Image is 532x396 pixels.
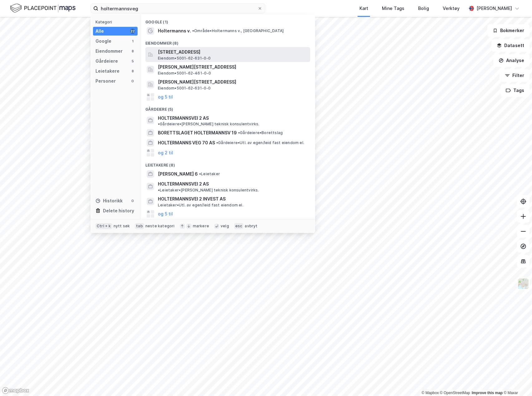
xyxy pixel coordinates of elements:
[382,5,404,12] div: Mine Tags
[95,20,138,24] div: Kategori
[140,102,315,113] div: Gårdeiere (5)
[199,171,201,176] span: •
[130,29,135,34] div: 22
[130,49,135,54] div: 8
[95,37,111,45] div: Google
[193,224,209,229] div: markere
[158,139,215,147] span: HOLTERMANNS VEG 70 AS
[95,77,116,85] div: Personer
[95,57,118,65] div: Gårdeiere
[158,210,173,218] button: og 5 til
[158,122,260,127] span: Gårdeiere • [PERSON_NAME] teknisk konsulentvirks.
[517,278,529,290] img: Z
[359,5,368,12] div: Kart
[158,188,259,193] span: Leietaker • [PERSON_NAME] teknisk konsulentvirks.
[199,171,220,176] span: Leietaker
[130,69,135,74] div: 8
[158,122,160,126] span: •
[158,180,209,188] span: HOLTERMANNSVEI 2 AS
[501,366,532,396] div: Kontrollprogram for chat
[98,4,257,13] input: Søk på adresse, matrikkel, gårdeiere, leietakere eller personer
[158,195,308,203] span: HOLTERMANNSVEI 2 INVEST AS
[216,140,218,145] span: •
[192,28,194,33] span: •
[130,79,135,84] div: 0
[135,223,144,229] div: tab
[245,224,257,229] div: avbryt
[476,5,512,12] div: [PERSON_NAME]
[234,223,244,229] div: esc
[158,129,237,137] span: BORETTSLAGET HOLTERMANNSV 19
[95,47,123,55] div: Eiendommer
[158,114,209,122] span: HOLTERMANNSVEI 2 AS
[238,130,240,135] span: •
[145,224,175,229] div: neste kategori
[158,78,308,86] span: [PERSON_NAME][STREET_ADDRESS]
[130,59,135,64] div: 5
[158,203,243,208] span: Leietaker • Utl. av egen/leid fast eiendom el.
[422,391,439,395] a: Mapbox
[130,39,135,44] div: 1
[130,198,135,203] div: 0
[158,48,308,56] span: [STREET_ADDRESS]
[95,27,104,35] div: Alle
[95,223,112,229] div: Ctrl + k
[440,391,470,395] a: OpenStreetMap
[158,27,191,35] span: Holtermanns v.
[216,140,304,145] span: Gårdeiere • Utl. av egen/leid fast eiendom el.
[158,86,211,91] span: Eiendom • 5001-62-631-0-0
[501,366,532,396] iframe: Chat Widget
[500,69,530,82] button: Filter
[192,28,284,33] span: Område • Holtermanns v., [GEOGRAPHIC_DATA]
[158,93,173,101] button: og 5 til
[10,3,76,14] img: logo.f888ab2527a4732fd821a326f86c7f29.svg
[472,391,503,395] a: Improve this map
[140,36,315,47] div: Eiendommer (8)
[103,207,134,215] div: Delete history
[158,56,211,61] span: Eiendom • 5001-62-631-0-0
[418,5,429,12] div: Bolig
[221,224,229,229] div: velg
[140,15,315,26] div: Google (1)
[487,24,530,37] button: Bokmerker
[491,39,530,52] button: Datasett
[493,54,530,67] button: Analyse
[158,170,198,178] span: [PERSON_NAME] 6
[140,158,315,169] div: Leietakere (8)
[158,71,211,76] span: Eiendom • 5001-62-461-0-0
[114,224,130,229] div: nytt søk
[500,84,530,97] button: Tags
[2,387,29,394] a: Mapbox homepage
[443,5,460,12] div: Verktøy
[95,197,123,205] div: Historikk
[95,67,120,75] div: Leietakere
[238,130,283,135] span: Gårdeiere • Borettslag
[158,188,160,192] span: •
[158,63,308,71] span: [PERSON_NAME][STREET_ADDRESS]
[158,149,173,157] button: og 2 til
